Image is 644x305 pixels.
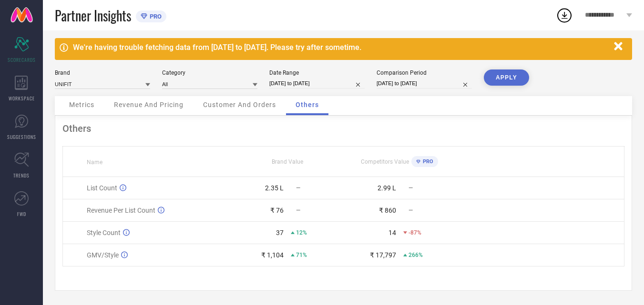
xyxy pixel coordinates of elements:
[87,159,102,166] span: Name
[114,101,184,108] span: Revenue And Pricing
[409,185,413,191] span: —
[378,184,396,192] div: 2.99 L
[13,172,30,179] span: TRENDS
[269,79,365,89] input: Select date range
[409,207,413,214] span: —
[73,43,609,52] div: We're having trouble fetching data from [DATE] to [DATE]. Please try after sometime.
[484,69,529,86] button: APPLY
[370,251,396,259] div: ₹ 17,797
[270,207,284,214] div: ₹ 76
[203,101,276,108] span: Customer And Orders
[87,251,119,259] span: GMV/Style
[162,69,257,76] div: Category
[379,207,396,214] div: ₹ 860
[9,95,35,102] span: WORKSPACE
[377,79,472,89] input: Select comparison period
[296,185,300,191] span: —
[147,13,162,20] span: PRO
[7,133,36,140] span: SUGGESTIONS
[272,158,303,165] span: Brand Value
[409,229,421,236] span: -87%
[296,101,319,108] span: Others
[296,229,307,236] span: 12%
[17,210,26,217] span: FWD
[377,69,472,76] div: Comparison Period
[69,101,94,108] span: Metrics
[87,207,155,214] span: Revenue Per List Count
[265,184,284,192] div: 2.35 L
[296,207,300,214] span: —
[55,6,131,25] span: Partner Insights
[87,229,121,236] span: Style Count
[420,158,433,165] span: PRO
[55,69,150,76] div: Brand
[388,229,396,236] div: 14
[276,229,284,236] div: 37
[296,252,307,258] span: 71%
[556,7,573,24] div: Open download list
[409,252,423,258] span: 266%
[62,123,624,134] div: Others
[361,158,409,165] span: Competitors Value
[269,69,365,76] div: Date Range
[261,251,284,259] div: ₹ 1,104
[87,184,117,192] span: List Count
[8,56,36,63] span: SCORECARDS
